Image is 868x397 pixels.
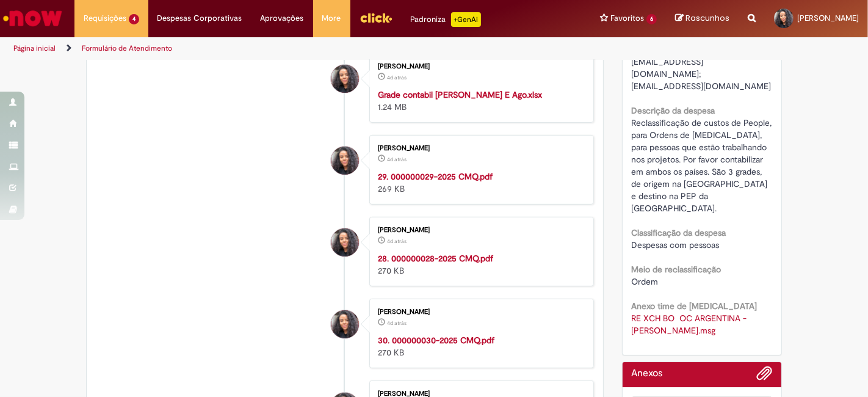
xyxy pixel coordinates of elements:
div: 1.24 MB [378,89,581,113]
div: Maria de Fatima Mota de Oliveira [331,147,359,175]
b: Descrição da despesa [632,105,715,116]
b: Classificação da despesa [632,227,726,238]
span: 4d atrás [387,156,407,163]
span: Despesas Corporativas [157,12,242,24]
b: Meio de reclassificação [632,264,722,275]
h2: Anexos [632,368,663,379]
div: 270 KB [378,252,581,277]
time: 25/08/2025 15:18:03 [387,319,407,327]
b: Anexo time de [MEDICAL_DATA] [632,300,758,311]
span: Favoritos [610,12,644,24]
time: 25/08/2025 15:18:03 [387,156,407,163]
span: Rascunhos [685,12,729,24]
ul: Trilhas de página [9,37,570,60]
span: Despesas com pessoas [632,239,720,250]
div: Maria de Fatima Mota de Oliveira [331,228,359,257]
span: 4d atrás [387,74,407,81]
span: Requisições [84,12,126,24]
a: Download de RE XCH BO OC ARGENTINA - Carla.msg [632,313,750,336]
span: Aprovações [261,12,304,24]
time: 25/08/2025 15:18:36 [387,74,407,81]
span: 6 [646,14,657,24]
p: +GenAi [451,12,481,27]
a: 30. 000000030-2025 CMQ.pdf [378,335,494,346]
span: More [322,12,341,24]
div: 270 KB [378,334,581,359]
span: 4d atrás [387,238,407,245]
div: Padroniza [411,12,481,27]
a: Grade contabil [PERSON_NAME] E Ago.xlsx [378,89,542,100]
a: Página inicial [13,43,56,53]
div: [PERSON_NAME] [378,308,581,316]
span: [EMAIL_ADDRESS][DOMAIN_NAME]; [EMAIL_ADDRESS][DOMAIN_NAME] [632,56,772,92]
div: [PERSON_NAME] [378,63,581,70]
div: [PERSON_NAME] [378,145,581,152]
a: Rascunhos [675,13,729,24]
span: [PERSON_NAME] [797,13,859,23]
div: Maria de Fatima Mota de Oliveira [331,310,359,338]
span: 4 [129,14,139,24]
a: 28. 000000028-2025 CMQ.pdf [378,253,493,264]
span: 4d atrás [387,319,407,327]
button: Adicionar anexos [756,365,772,387]
img: ServiceNow [1,6,64,31]
div: 269 KB [378,170,581,195]
span: Reclassificação de custos de People, para Ordens de [MEDICAL_DATA], para pessoas que estão trabal... [632,117,775,214]
div: Maria de Fatima Mota de Oliveira [331,65,359,93]
img: click_logo_yellow_360x200.png [360,9,392,27]
a: 29. 000000029-2025 CMQ.pdf [378,171,493,182]
time: 25/08/2025 15:18:03 [387,238,407,245]
span: Ordem [632,276,659,287]
div: [PERSON_NAME] [378,227,581,234]
a: Formulário de Atendimento [82,43,172,53]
